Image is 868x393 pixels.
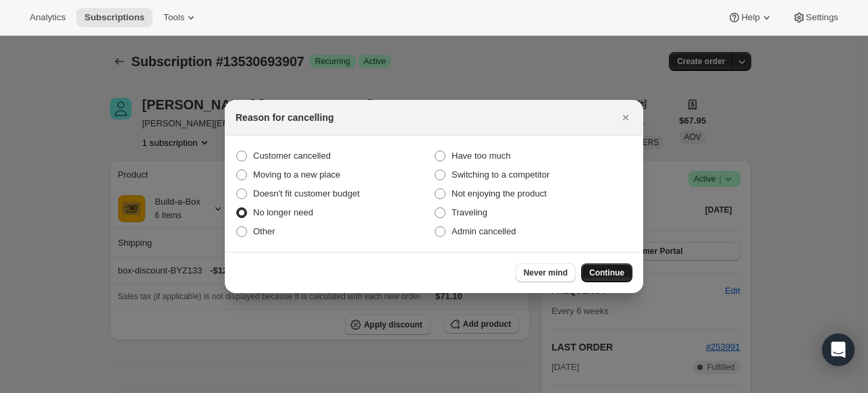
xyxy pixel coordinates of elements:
span: Help [741,12,759,23]
span: Admin cancelled [452,226,516,236]
button: Close [616,108,635,127]
span: Have too much [452,151,510,161]
span: Not enjoying the product [452,188,547,199]
div: Open Intercom Messenger [822,334,855,366]
span: Moving to a new place [253,169,340,180]
span: Customer cancelled [253,151,331,161]
h2: Reason for cancelling [236,111,333,124]
button: Analytics [22,8,74,27]
span: Traveling [452,207,487,217]
span: Doesn't fit customer budget [253,188,360,199]
span: No longer need [253,207,313,217]
button: Continue [581,263,632,282]
span: Never mind [524,267,568,278]
span: Analytics [30,12,65,23]
span: Settings [806,12,838,23]
span: Continue [589,267,624,278]
span: Subscriptions [84,12,144,23]
span: Switching to a competitor [452,169,549,180]
span: Tools [163,12,184,23]
span: Other [253,226,275,236]
button: Never mind [516,263,576,282]
button: Settings [784,8,846,27]
button: Subscriptions [76,8,153,27]
button: Help [720,8,781,27]
button: Tools [155,8,206,27]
